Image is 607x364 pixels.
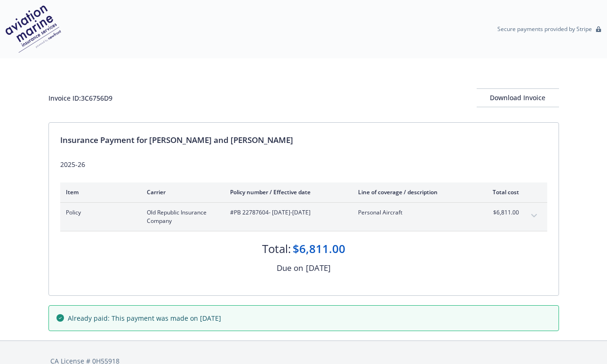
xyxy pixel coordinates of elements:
[293,241,345,257] div: $6,811.00
[147,208,215,225] span: Old Republic Insurance Company
[60,159,547,169] div: 2025-26
[358,208,469,217] span: Personal Aircraft
[230,188,343,196] div: Policy number / Effective date
[68,313,221,323] span: Already paid: This payment was made on [DATE]
[262,241,291,257] div: Total:
[358,188,469,196] div: Line of coverage / description
[60,134,547,146] div: Insurance Payment for [PERSON_NAME] and [PERSON_NAME]
[147,188,215,196] div: Carrier
[60,203,547,231] div: PolicyOld Republic Insurance Company#PB 22787604- [DATE]-[DATE]Personal Aircraft$6,811.00expand c...
[277,262,303,274] div: Due on
[306,262,331,274] div: [DATE]
[527,208,542,223] button: expand content
[66,188,132,196] div: Item
[66,208,132,217] span: Policy
[497,25,592,33] p: Secure payments provided by Stripe
[484,188,519,196] div: Total cost
[484,208,519,217] span: $6,811.00
[48,93,112,103] div: Invoice ID: 3C6756D9
[477,88,559,107] button: Download Invoice
[230,208,343,217] span: #PB 22787604 - [DATE]-[DATE]
[477,89,559,107] div: Download Invoice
